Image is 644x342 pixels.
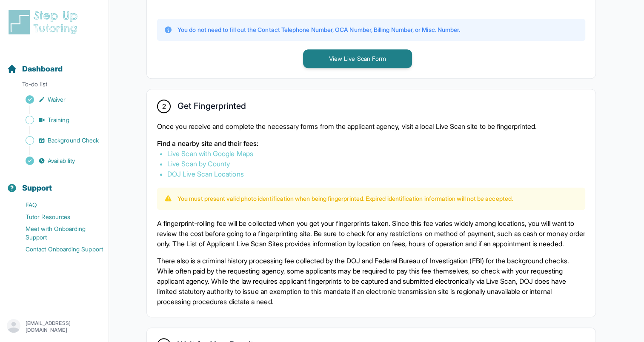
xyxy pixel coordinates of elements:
p: There also is a criminal history processing fee collected by the DOJ and Federal Bureau of Invest... [157,256,585,307]
button: Support [3,168,105,197]
span: Availability [48,157,75,165]
img: logo [7,9,83,36]
span: Training [48,116,69,124]
a: Tutor Resources [7,211,109,223]
a: Dashboard [7,63,63,75]
a: Training [7,114,109,126]
a: Waiver [7,94,109,105]
p: [EMAIL_ADDRESS][DOMAIN_NAME] [26,320,102,333]
p: To-do list [3,80,105,92]
a: Live Scan with Google Maps [167,149,253,158]
a: Meet with Onboarding Support [7,223,109,243]
a: Live Scan by County [167,160,230,168]
a: DOJ Live Scan Locations [167,170,244,178]
p: A fingerprint-rolling fee will be collected when you get your fingerprints taken. Since this fee ... [157,218,585,249]
span: Dashboard [22,63,63,75]
p: Find a nearby site and their fees: [157,138,585,148]
button: Dashboard [3,49,105,78]
h2: Get Fingerprinted [177,101,246,114]
span: Waiver [48,95,66,104]
span: 2 [162,101,166,111]
span: Support [22,182,52,194]
a: View Live Scan Form [303,54,412,63]
p: You do not need to fill out the Contact Telephone Number, OCA Number, Billing Number, or Misc. Nu... [177,26,460,34]
p: Once you receive and complete the necessary forms from the applicant agency, visit a local Live S... [157,121,585,131]
a: FAQ [7,199,109,211]
button: [EMAIL_ADDRESS][DOMAIN_NAME] [7,319,102,334]
p: You must present valid photo identification when being fingerprinted. Expired identification info... [177,194,513,203]
button: View Live Scan Form [303,49,412,68]
a: Contact Onboarding Support [7,243,109,255]
a: Availability [7,155,109,167]
span: Background Check [48,136,99,145]
a: Background Check [7,134,109,146]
